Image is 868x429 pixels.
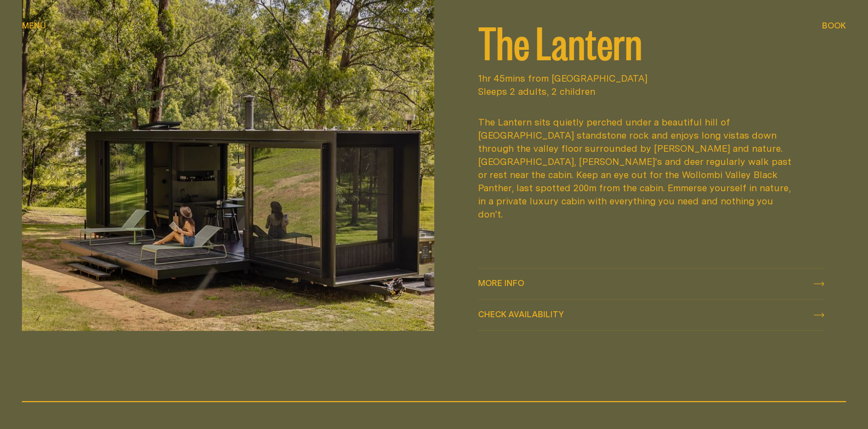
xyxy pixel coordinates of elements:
[22,21,46,30] span: Menu
[822,20,846,33] button: show booking tray
[822,21,846,30] span: Book
[478,268,825,299] a: More info
[478,116,794,221] div: The Lantern sits quietly perched under a beautiful hill of [GEOGRAPHIC_DATA] standstone rock and ...
[478,310,564,318] span: Check availability
[478,279,524,287] span: More info
[22,20,46,33] button: show menu
[478,85,825,98] span: Sleeps 2 adults, 2 children
[478,300,825,330] button: check availability
[478,19,825,63] h2: The Lantern
[478,72,825,85] span: 1hr 45mins from [GEOGRAPHIC_DATA]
